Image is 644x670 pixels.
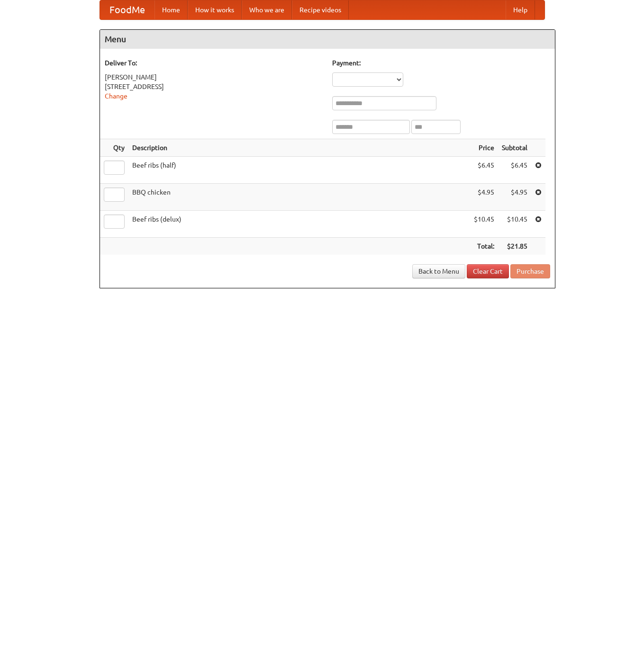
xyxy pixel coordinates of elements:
[188,0,242,19] a: How it works
[105,92,127,100] a: Change
[498,211,531,238] td: $10.45
[498,157,531,184] td: $6.45
[242,0,292,19] a: Who we are
[470,157,498,184] td: $6.45
[100,0,154,19] a: FoodMe
[470,184,498,211] td: $4.95
[105,72,323,82] div: [PERSON_NAME]
[154,0,188,19] a: Home
[105,58,323,68] h5: Deliver To:
[128,211,470,238] td: Beef ribs (delux)
[467,264,509,278] a: Clear Cart
[506,0,535,19] a: Help
[128,184,470,211] td: BBQ chicken
[128,157,470,184] td: Beef ribs (half)
[292,0,349,19] a: Recipe videos
[470,211,498,238] td: $10.45
[470,238,498,255] th: Total:
[470,139,498,157] th: Price
[412,264,465,278] a: Back to Menu
[498,184,531,211] td: $4.95
[100,139,128,157] th: Qty
[498,238,531,255] th: $21.85
[332,58,550,68] h5: Payment:
[100,30,555,49] h4: Menu
[498,139,531,157] th: Subtotal
[510,264,550,278] button: Purchase
[128,139,470,157] th: Description
[105,82,323,91] div: [STREET_ADDRESS]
